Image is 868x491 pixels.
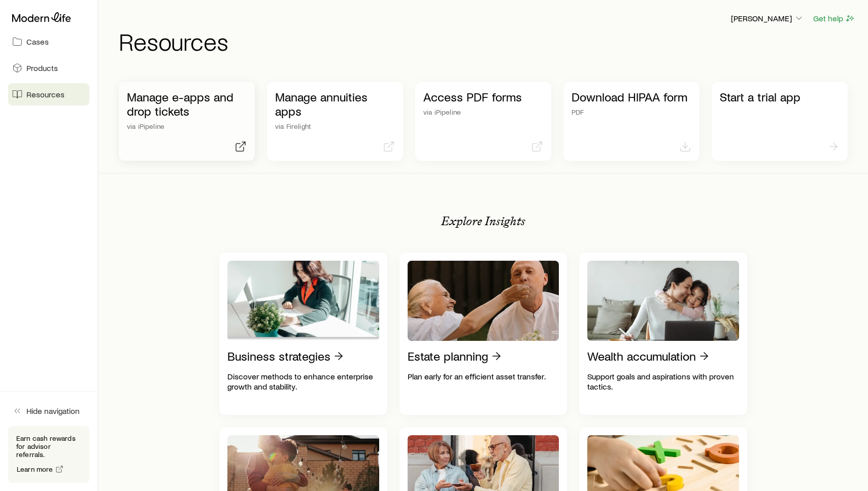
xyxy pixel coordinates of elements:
p: Access PDF forms [423,90,543,104]
p: Plan early for an efficient asset transfer. [408,371,559,381]
div: Earn cash rewards for advisor referrals.Learn more [8,426,89,483]
p: Business strategies [227,349,330,363]
p: Start a trial app [720,90,840,104]
p: PDF [572,108,691,116]
p: Discover methods to enhance enterprise growth and stability. [227,371,379,392]
a: Business strategiesDiscover methods to enhance enterprise growth and stability. [219,253,387,415]
span: Products [26,63,58,73]
a: Products [8,57,89,79]
p: Manage e-apps and drop tickets [127,90,247,118]
a: Download HIPAA formPDF [563,82,699,161]
span: Hide navigation [26,406,80,416]
span: Cases [26,37,49,47]
p: Earn cash rewards for advisor referrals. [16,434,81,459]
img: Wealth accumulation [587,261,739,341]
p: via iPipeline [127,122,247,130]
button: Get help [813,13,856,24]
p: via iPipeline [423,108,543,116]
p: via Firelight [275,122,395,130]
img: Estate planning [408,261,559,341]
h1: Resources [119,29,856,53]
p: Manage annuities apps [275,90,395,118]
a: Wealth accumulationSupport goals and aspirations with proven tactics. [579,253,747,415]
p: Estate planning [408,349,488,363]
a: Resources [8,83,89,106]
button: [PERSON_NAME] [730,13,805,25]
span: Learn more [17,466,53,473]
a: Cases [8,30,89,53]
p: Wealth accumulation [587,349,696,363]
img: Business strategies [227,261,379,341]
span: Resources [26,89,64,99]
p: Explore Insights [441,214,525,228]
p: Download HIPAA form [572,90,691,104]
a: Estate planningPlan early for an efficient asset transfer. [399,253,567,415]
p: [PERSON_NAME] [731,13,804,23]
p: Support goals and aspirations with proven tactics. [587,371,739,392]
button: Hide navigation [8,400,89,422]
